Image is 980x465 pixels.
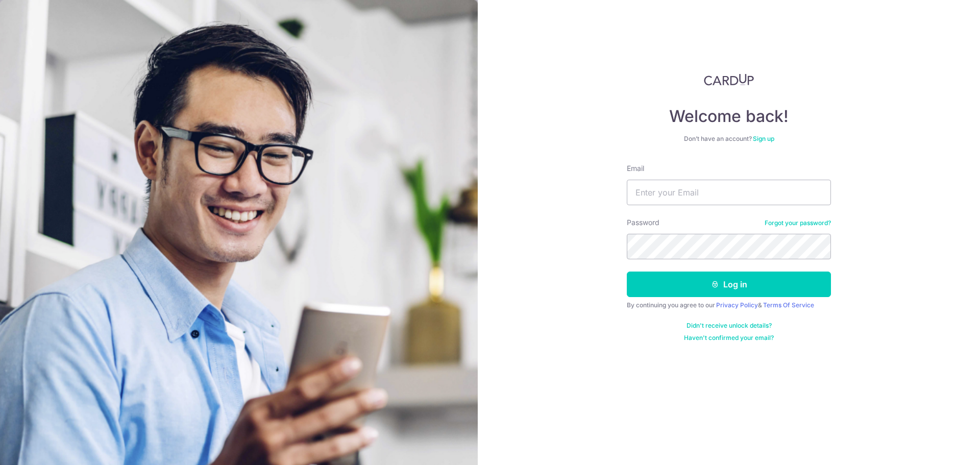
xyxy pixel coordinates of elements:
div: By continuing you agree to our & [627,301,831,309]
a: Forgot your password? [765,219,831,227]
div: Don’t have an account? [627,135,831,143]
label: Email [627,163,644,174]
a: Haven't confirmed your email? [684,334,774,342]
h4: Welcome back! [627,106,831,127]
img: CardUp Logo [704,74,754,86]
a: Sign up [753,135,774,142]
label: Password [627,217,659,228]
a: Privacy Policy [716,301,758,309]
input: Enter your Email [627,180,831,205]
button: Log in [627,272,831,297]
a: Didn't receive unlock details? [687,322,772,330]
a: Terms Of Service [763,301,814,309]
